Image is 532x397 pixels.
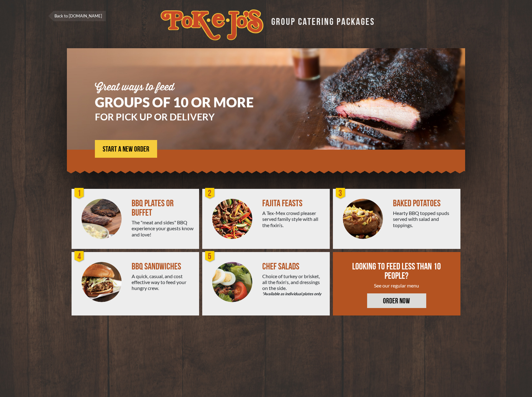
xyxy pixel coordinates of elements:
div: Great ways to feed [95,82,272,92]
img: PEJ-BBQ-Sandwich.png [82,262,122,302]
h1: GROUPS OF 10 OR MORE [95,96,272,109]
div: LOOKING TO FEED LESS THAN 10 PEOPLE? [351,262,442,281]
img: PEJ-Fajitas.png [212,199,252,239]
div: BBQ PLATES OR BUFFET [132,199,194,217]
div: A Tex-Mex crowd pleaser served family style with all the fixin’s. [262,210,325,228]
div: 2 [204,187,216,200]
div: 5 [204,250,216,263]
div: The "meat and sides" BBQ experience your guests know and love! [132,219,194,237]
div: Choice of turkey or brisket, all the fixin's, and dressings on the side. [262,273,325,297]
div: A quick, casual, and cost effective way to feed your hungry crew. [132,273,194,291]
img: Salad-Circle.png [212,262,252,302]
img: PEJ-Baked-Potato.png [343,199,383,239]
a: START A NEW ORDER [95,140,157,158]
div: Hearty BBQ topped spuds served with salad and toppings. [393,210,455,228]
div: 4 [73,250,86,263]
img: PEJ-BBQ-Buffet.png [82,199,122,239]
div: GROUP CATERING PACKAGES [267,14,375,26]
div: 1 [73,187,86,200]
em: *Available as individual plates only [262,291,325,297]
img: logo.svg [161,9,264,40]
a: Back to [DOMAIN_NAME] [48,11,106,21]
div: See our regular menu [351,283,442,288]
div: BBQ SANDWICHES [132,262,194,271]
a: ORDER NOW [367,293,426,308]
h3: FOR PICK UP OR DELIVERY [95,112,272,121]
div: CHEF SALADS [262,262,325,271]
div: FAJITA FEASTS [262,199,325,208]
span: START A NEW ORDER [103,146,149,153]
div: 3 [334,187,347,200]
div: BAKED POTATOES [393,199,455,208]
